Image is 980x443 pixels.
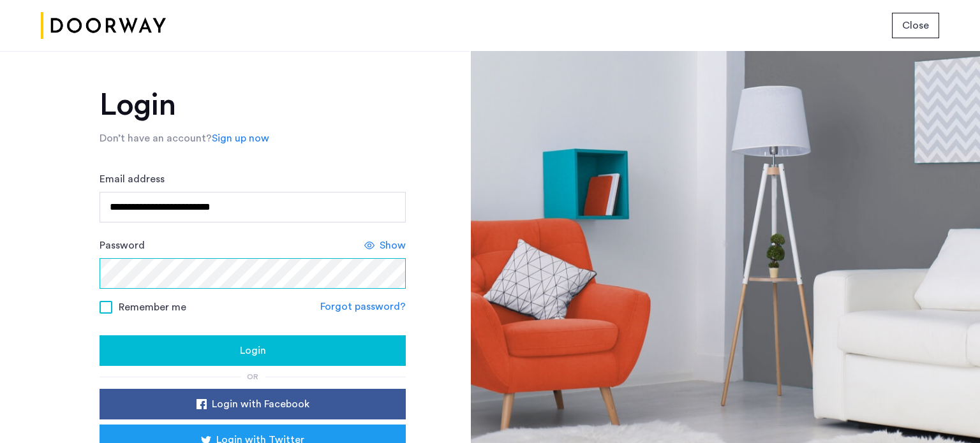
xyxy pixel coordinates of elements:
button: button [892,13,939,38]
span: Don’t have an account? [100,133,212,143]
span: Login [240,343,266,358]
span: Remember me [119,300,186,315]
span: Login with Facebook [212,396,309,412]
label: Password [100,238,145,253]
span: Close [902,18,929,33]
span: or [247,373,258,381]
a: Sign up now [212,131,269,146]
a: Forgot password? [320,299,406,314]
h1: Login [100,90,406,120]
button: button [100,389,406,419]
span: Show [380,238,406,253]
img: logo [41,2,166,50]
button: button [100,335,406,366]
label: Email address [100,171,165,187]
